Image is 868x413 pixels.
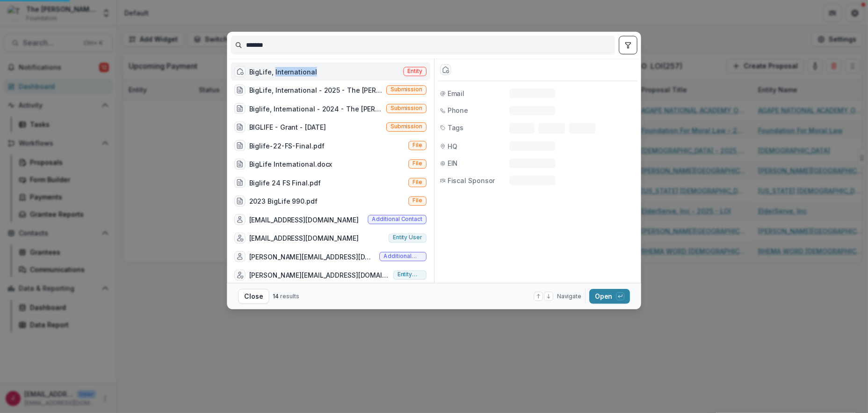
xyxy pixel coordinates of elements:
[448,176,495,185] span: Fiscal Sponsor
[413,142,423,148] span: File
[448,88,465,98] span: Email
[249,177,321,187] div: Biglife 24 FS Final.pdf
[249,251,376,261] div: [PERSON_NAME][EMAIL_ADDRESS][DOMAIN_NAME]
[384,253,423,259] span: Additional contact
[249,140,325,150] div: Biglife-22-FS-Final.pdf
[448,123,464,133] span: Tags
[408,68,423,74] span: Entity
[249,85,383,95] div: BigLife, International - 2025 - The [PERSON_NAME] Foundation Grant Proposal Application
[413,161,423,167] span: File
[448,158,458,168] span: EIN
[249,103,383,113] div: Biglife, International - 2024 - The [PERSON_NAME] Foundation Grant Proposal Application
[249,214,359,224] div: [EMAIL_ADDRESS][DOMAIN_NAME]
[413,198,423,204] span: File
[619,36,637,55] button: toggle filters
[249,66,317,76] div: BigLife, International
[557,292,581,301] span: Navigate
[448,106,468,116] span: Phone
[391,124,422,130] span: Submission
[280,293,299,300] span: results
[249,122,326,132] div: BIGLIFE - Grant - [DATE]
[391,86,422,93] span: Submission
[393,235,422,241] span: Entity user
[249,233,359,243] div: [EMAIL_ADDRESS][DOMAIN_NAME]
[249,270,390,280] div: [PERSON_NAME][EMAIL_ADDRESS][DOMAIN_NAME]
[249,159,333,169] div: BigLife International.docx
[372,216,423,222] span: Additional contact
[238,289,269,304] button: Close
[391,105,422,111] span: Submission
[413,179,423,185] span: File
[273,293,279,300] span: 14
[249,196,318,206] div: 2023 BigLife 990.pdf
[398,272,422,278] span: Entity user
[448,141,457,151] span: HQ
[589,289,630,304] button: Open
